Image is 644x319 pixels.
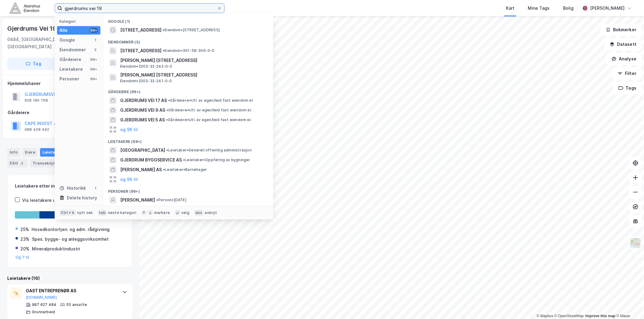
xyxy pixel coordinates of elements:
div: Leietakere [40,148,74,157]
div: Personer (99+) [103,184,273,195]
div: Grunnarbeid [32,310,55,314]
span: Eiendom • 3203-32-241-0-0 [120,79,172,83]
div: Gårdeiere (99+) [103,85,273,96]
span: [GEOGRAPHIC_DATA] [120,147,165,154]
span: Eiendom • 301-58-306-0-0 [163,48,215,53]
span: [STREET_ADDRESS] [120,47,161,54]
div: Leietakere [59,66,83,73]
div: Info [7,148,20,157]
div: tab [98,210,107,216]
div: Leietakere etter industri [15,182,125,190]
iframe: Chat Widget [614,290,644,319]
div: avbryt [205,210,217,215]
span: [PERSON_NAME] [120,196,155,204]
div: 1 [93,186,98,191]
span: • [156,198,158,202]
button: Filter [612,67,642,80]
div: 20% [20,245,29,253]
div: Gårdeiere [59,56,81,63]
div: Eiendommer (3) [103,35,273,46]
span: Gårdeiere • Utl. av egen/leid fast eiendom el. [166,117,252,122]
div: 99+ [90,57,98,62]
div: 25% [20,226,29,233]
span: • [183,158,185,162]
div: velg [181,210,189,215]
a: Mapbox [537,314,553,318]
span: Gårdeiere • Utl. av egen/leid fast eiendom el. [166,108,252,113]
div: 99+ [90,76,98,81]
span: GJERDRUMS VEI 17 AS [120,97,167,104]
div: neste kategori [108,210,137,215]
img: Z [630,237,641,249]
span: • [163,48,164,53]
div: Hjemmelshaver [8,80,132,87]
div: [PERSON_NAME] [590,5,625,12]
span: [PERSON_NAME] [STREET_ADDRESS] [120,71,266,79]
div: 987 627 484 [32,302,56,307]
div: Eiere [22,148,38,157]
span: Leietaker • Generell offentlig administrasjon [166,148,252,153]
div: Mineralproduktindustri [32,245,80,253]
div: Google (1) [103,14,273,25]
button: Analyse [606,53,642,65]
img: akershus-eiendom-logo.9091f326c980b4bce74ccdd9f866810c.svg [10,3,40,13]
div: Spes. bygge- og anleggsvirksomhet [32,236,109,243]
span: GJERDRUM BYGGSERVICE AS [120,156,182,164]
div: nytt søk [77,210,93,215]
span: GJERDRUMS VEI 5 AS [120,116,165,124]
div: 988 408 492 [25,127,49,132]
span: Gårdeiere • Utl. av egen/leid fast eiendom el. [168,98,254,103]
span: [STREET_ADDRESS] [120,26,161,34]
button: Tag [7,58,59,70]
div: 99+ [90,28,98,33]
div: 0484, [GEOGRAPHIC_DATA], [GEOGRAPHIC_DATA] [7,36,85,50]
div: Kart [506,5,514,12]
span: Person • [DATE] [156,198,186,202]
div: Gårdeiere [8,109,132,116]
span: • [163,167,165,172]
div: markere [154,210,170,215]
div: 1 [93,38,98,42]
div: ESG [7,159,28,168]
button: Tags [613,82,642,94]
span: • [168,98,170,103]
div: Alle [59,27,68,34]
div: Google [59,36,75,44]
div: esc [194,210,204,216]
span: GJERDRUMS VEI 9 AS [120,107,165,114]
span: • [166,117,168,122]
button: Og 7 til [15,255,29,260]
div: 3 [19,160,25,166]
div: Kontrollprogram for chat [614,290,644,319]
div: Historikk [59,185,86,192]
span: Leietaker • Oppføring av bygninger [183,158,250,162]
span: [PERSON_NAME] AS [120,166,162,173]
span: • [166,148,168,152]
div: Transaksjoner [30,159,72,168]
span: • [166,108,168,112]
a: Improve this map [585,314,615,318]
button: Bokmerker [601,24,642,36]
span: • [163,28,164,32]
button: [DOMAIN_NAME] [26,295,57,300]
div: Leietakere (99+) [103,134,273,145]
div: Bolig [563,5,574,12]
button: og 96 til [120,126,138,133]
div: 928 186 768 [25,98,48,103]
div: Vis leietakere uten ansatte [22,197,80,204]
button: og 96 til [120,176,138,183]
span: Eiendom • 3203-32-242-0-0 [120,64,172,69]
div: 3 [93,47,98,52]
span: Eiendom • [STREET_ADDRESS] [163,28,220,32]
span: Leietaker • Barnehager [163,167,207,172]
div: GAST ENTREPRENØR AS [26,287,116,294]
div: Kategori [59,19,100,24]
input: Søk på adresse, matrikkel, gårdeiere, leietakere eller personer [62,4,217,13]
div: Gjerdrums Vei 19 [7,24,58,33]
div: 23% [20,236,29,243]
div: Leietakere (16) [7,275,132,282]
div: Eiendommer [59,46,86,53]
div: Ctrl + k [59,210,76,216]
div: Delete history [67,194,97,202]
div: Personer [59,75,79,83]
